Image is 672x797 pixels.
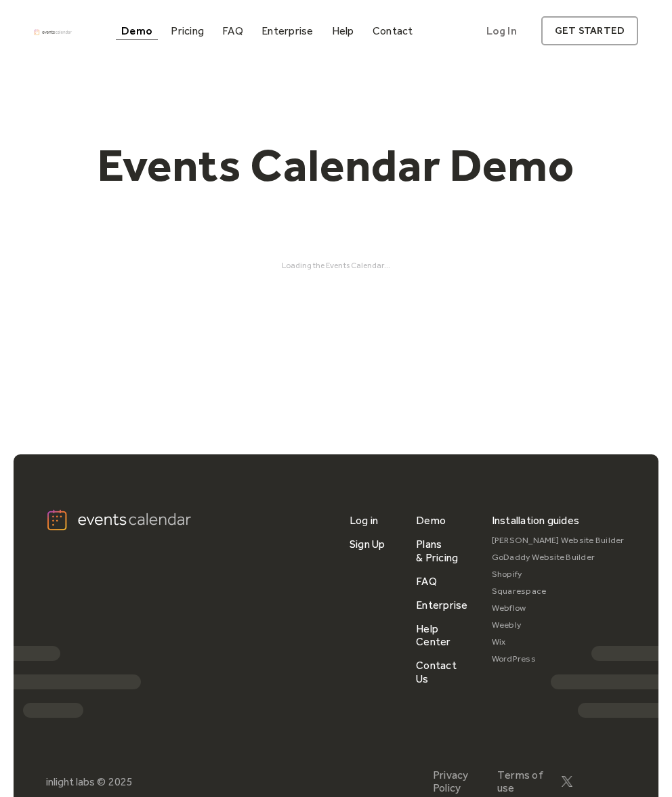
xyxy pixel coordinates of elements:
[497,769,562,794] a: Terms of use
[492,549,625,566] a: GoDaddy Website Builder
[217,22,249,40] a: FAQ
[416,532,470,569] a: Plans & Pricing
[222,27,243,35] div: FAQ
[165,22,209,40] a: Pricing
[34,24,73,37] a: home
[256,22,318,40] a: Enterprise
[492,509,580,532] div: Installation guides
[34,261,639,270] div: Loading the Events Calendar...
[416,569,437,593] a: FAQ
[492,617,625,634] a: Weebly
[416,509,446,532] a: Demo
[492,600,625,617] a: Webflow
[541,16,638,45] a: get started
[373,27,413,35] div: Contact
[327,22,360,40] a: Help
[46,775,106,788] div: inlight labs ©
[332,27,354,35] div: Help
[416,617,470,653] a: Help Center
[492,532,625,549] a: [PERSON_NAME] Website Builder
[76,137,596,193] h1: Events Calendar Demo
[367,22,419,40] a: Contact
[492,651,625,668] a: WordPress
[416,593,467,617] a: Enterprise
[473,16,530,45] a: Log In
[121,27,152,35] div: Demo
[350,532,385,556] a: Sign Up
[492,583,625,600] a: Squarespace
[433,769,497,794] a: Privacy Policy
[416,653,470,690] a: Contact Us
[350,509,378,532] a: Log in
[171,27,204,35] div: Pricing
[261,27,313,35] div: Enterprise
[108,775,133,788] div: 2025
[492,634,625,651] a: Wix
[116,22,158,40] a: Demo
[492,566,625,583] a: Shopify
